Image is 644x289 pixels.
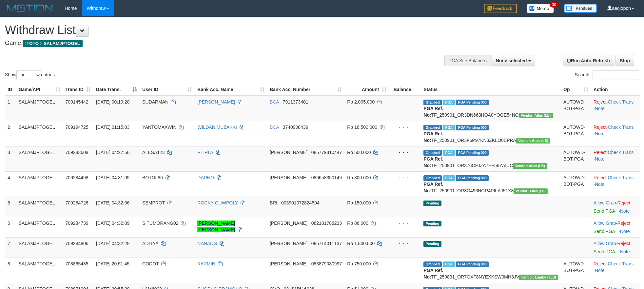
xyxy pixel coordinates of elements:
[595,268,605,273] a: Note
[66,125,88,130] span: 709194725
[594,125,607,130] a: Reject
[561,84,591,96] th: Op: activate to sort column ascending
[197,99,235,105] a: [PERSON_NAME]
[5,84,16,96] th: ID
[66,99,88,105] span: 709145442
[5,146,16,171] td: 3
[142,150,165,155] span: ALESA123
[456,100,489,105] span: PGA Pending
[267,84,344,96] th: Bank Acc. Number: activate to sort column ascending
[392,200,419,206] div: - - -
[513,163,547,169] span: Vendor URL: https://dashboard.q2checkout.com/secure
[5,237,16,258] td: 7
[492,55,535,66] button: None selected
[595,106,605,111] a: Note
[561,96,591,121] td: AUTOWD-BOT-PGA
[519,275,558,280] span: Vendor URL: https://dashboard.q2checkout.com/secure
[16,96,63,121] td: SALAMJPTOGEL
[142,125,177,130] span: YANTOMAXWIN
[443,100,455,105] span: Marked by aeodh
[96,150,129,155] span: [DATE] 04:27:50
[311,150,342,155] span: Copy 085779310447 to clipboard
[311,175,342,180] span: Copy 089658350149 to clipboard
[347,125,377,130] span: Rp 16.500.000
[392,99,419,105] div: - - -
[594,221,616,226] a: Allow Grab
[311,241,342,246] span: Copy 085714011137 to clipboard
[423,221,441,226] span: Pending
[443,261,455,267] span: Marked by aeoameng
[347,200,371,205] span: Rp 150.000
[5,96,16,121] td: 1
[142,200,165,205] span: SEMPROT
[5,70,55,80] label: Show entries
[197,125,237,130] a: WILDAN MUZAKKI
[16,84,63,96] th: Game/API: activate to sort column ascending
[456,261,489,267] span: PGA Pending
[423,175,442,181] span: Grabbed
[270,261,307,266] span: [PERSON_NAME]
[66,200,88,205] span: 709284726
[5,217,16,237] td: 6
[96,125,129,130] span: [DATE] 01:15:03
[575,70,639,80] label: Search:
[142,261,159,266] span: CODOT
[591,217,640,237] td: ·
[16,70,41,80] select: Showentries
[142,221,178,226] span: SITUMORANG02
[197,241,217,246] a: NANANG
[591,84,640,96] th: Action
[16,197,63,217] td: SALAMJPTOGEL
[5,121,16,146] td: 2
[66,261,88,266] span: 708865435
[5,258,16,283] td: 8
[197,221,235,232] a: [PERSON_NAME] [PERSON_NAME]
[347,221,368,226] span: Rp 86.000
[142,99,168,105] span: SUDARMAN
[421,96,561,121] td: TF_250901_OR3DN668HOA0YOGE54NO
[195,84,267,96] th: Bank Acc. Name: activate to sort column ascending
[484,4,517,13] img: Feedback.jpg
[444,55,492,66] div: PGA Site Balance /
[96,241,129,246] span: [DATE] 04:32:28
[344,84,389,96] th: Amount: activate to sort column ascending
[5,3,55,13] img: MOTION_logo.png
[423,241,441,247] span: Pending
[620,208,630,214] a: Note
[527,4,554,13] img: Button%20Memo.svg
[594,208,615,214] a: Send PGA
[615,55,634,66] a: Stop
[561,171,591,197] td: AUTOWD-BOT-PGA
[392,174,419,181] div: - - -
[443,175,455,181] span: Marked by aeoberto
[270,125,279,130] span: BCA
[16,237,63,258] td: SALAMJPTOGEL
[593,70,639,80] input: Search:
[456,150,489,156] span: PGA Pending
[595,182,605,187] a: Note
[311,221,342,226] span: Copy 082181788233 to clipboard
[594,221,617,226] span: ·
[608,175,634,180] a: Check Trans
[423,150,442,156] span: Grabbed
[561,258,591,283] td: AUTOWD-BOT-PGA
[443,150,455,156] span: Marked by aeoberto
[270,200,277,205] span: BRI
[142,241,158,246] span: ADITYA
[66,221,88,226] span: 709284739
[423,131,443,143] b: PGA Ref. No:
[96,261,129,266] span: [DATE] 20:51:45
[608,99,634,105] a: Check Trans
[423,261,442,267] span: Grabbed
[142,175,163,180] span: BOTOL86
[423,268,443,279] b: PGA Ref. No:
[617,221,630,226] a: Reject
[197,261,215,266] a: KARMIN
[5,171,16,197] td: 4
[620,249,630,254] a: Note
[591,96,640,121] td: · ·
[608,150,634,155] a: Check Trans
[392,260,419,267] div: - - -
[347,150,371,155] span: Rp 500.000
[591,237,640,258] td: ·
